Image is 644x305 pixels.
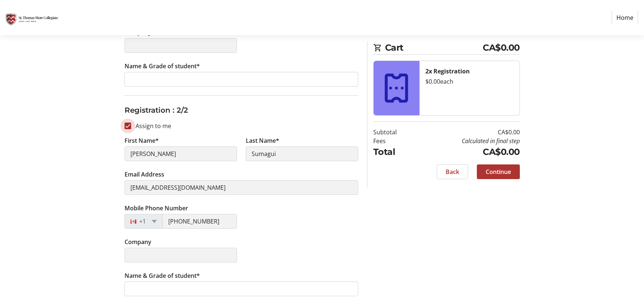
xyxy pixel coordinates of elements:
button: Back [437,164,468,179]
strong: 2x Registration [425,67,470,75]
span: CA$0.00 [483,41,520,54]
label: Company [125,237,151,246]
span: Cart [385,41,483,54]
td: CA$0.00 [415,128,520,137]
img: St. Thomas More Collegiate #2's Logo [6,3,58,32]
label: First Name* [125,136,159,145]
div: $0.00 each [425,77,514,86]
h3: Registration : 2/2 [125,105,358,116]
span: Continue [486,167,511,176]
label: Last Name* [246,136,279,145]
span: Back [446,167,459,176]
label: Mobile Phone Number [125,204,188,213]
a: Home [612,11,638,25]
button: Continue [477,164,520,179]
td: CA$0.00 [415,145,520,159]
label: Email Address [125,170,164,179]
td: Fees [373,137,415,145]
label: Name & Grade of student* [125,271,200,280]
td: Total [373,145,415,159]
td: Subtotal [373,128,415,137]
input: (506) 234-5678 [162,214,237,229]
td: Calculated in final step [415,137,520,145]
label: Name & Grade of student* [125,62,200,70]
label: Assign to me [131,121,171,130]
